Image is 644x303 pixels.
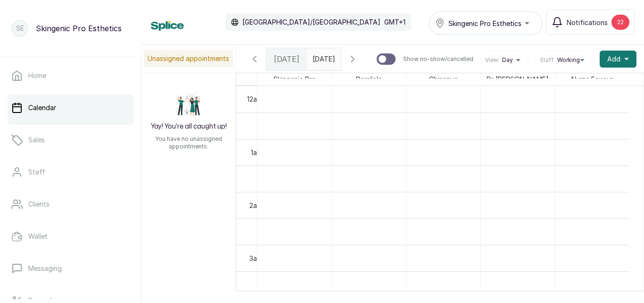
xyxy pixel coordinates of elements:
div: 12am [245,94,264,104]
a: Messaging [8,255,133,282]
button: ViewDay [485,56,524,64]
div: 2am [248,200,264,210]
button: Add [600,51,636,68]
p: Show no-show/cancelled [403,55,473,63]
div: 22 [611,15,629,30]
p: GMT+1 [384,17,405,27]
span: Dr [PERSON_NAME] [485,73,551,85]
span: Add [607,54,620,64]
h2: Yay! You’re all caught up! [151,122,227,131]
div: 3am [248,253,264,263]
p: Skingenic Pro Esthetics [36,23,122,34]
a: Staff [8,159,133,185]
p: Calendar [28,103,56,113]
p: Unassigned appointments [144,50,233,67]
span: Chinenye [427,73,460,85]
button: StaffWorking [540,56,588,64]
a: Clients [8,191,133,217]
a: Home [8,62,133,89]
p: Messaging [28,264,62,273]
span: Staff [540,56,553,64]
span: View [485,56,498,64]
p: Wallet [28,232,48,241]
p: SE [16,24,24,33]
p: Home [28,71,46,80]
span: Working [557,56,580,64]
p: You have no unassigned appointments. [147,135,230,150]
span: Notifications [567,17,608,27]
span: [DATE] [274,53,299,65]
p: Clients [28,199,50,209]
span: Damilola [354,73,384,85]
button: Notifications22 [546,9,635,35]
span: Skingenic Pro [272,73,318,85]
div: 1am [249,147,264,157]
p: Staff [28,167,45,177]
p: [GEOGRAPHIC_DATA]/[GEOGRAPHIC_DATA] [242,17,380,27]
span: Day [502,56,513,64]
a: Sales [8,127,133,153]
button: Skingenic Pro Esthetics [429,11,543,35]
span: Skingenic Pro Esthetics [448,18,521,28]
span: Nurse Favour [570,73,615,85]
a: Calendar [8,95,133,121]
div: [DATE] [266,48,307,70]
p: Sales [28,135,45,145]
a: Wallet [8,223,133,250]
